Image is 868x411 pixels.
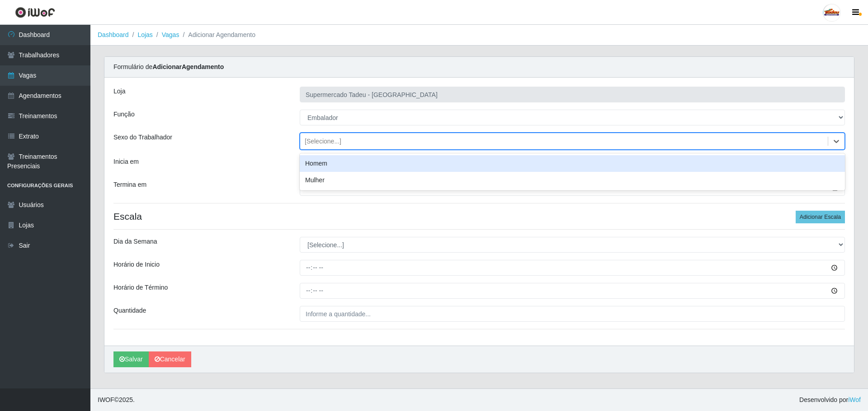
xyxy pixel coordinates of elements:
label: Dia da Semana [113,237,157,246]
label: Horário de Inicio [113,260,160,269]
label: Quantidade [113,306,146,315]
a: Vagas [162,31,179,38]
label: Loja [113,87,125,96]
input: 00:00 [300,260,845,276]
strong: Adicionar Agendamento [152,63,224,70]
label: Horário de Término [113,283,168,292]
a: Dashboard [98,31,129,38]
span: © 2025 . [98,395,135,405]
span: Desenvolvido por [799,395,861,405]
label: Termina em [113,180,146,189]
button: Adicionar Escala [796,211,845,223]
div: Mulher [300,172,845,189]
input: Informe a quantidade... [300,306,845,322]
span: IWOF [98,396,114,403]
div: Formulário de [104,57,854,78]
nav: breadcrumb [90,25,868,46]
label: Inicia em [113,157,139,166]
label: Sexo do Trabalhador [113,133,172,142]
label: Função [113,110,135,119]
img: CoreUI Logo [15,7,55,18]
div: [Selecione...] [305,137,341,146]
button: Salvar [113,351,149,367]
a: iWof [848,396,861,403]
a: Lojas [137,31,152,38]
input: 00:00 [300,283,845,299]
li: Adicionar Agendamento [179,30,255,40]
h4: Escala [113,211,845,222]
div: Homem [300,155,845,172]
a: Cancelar [149,351,191,367]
